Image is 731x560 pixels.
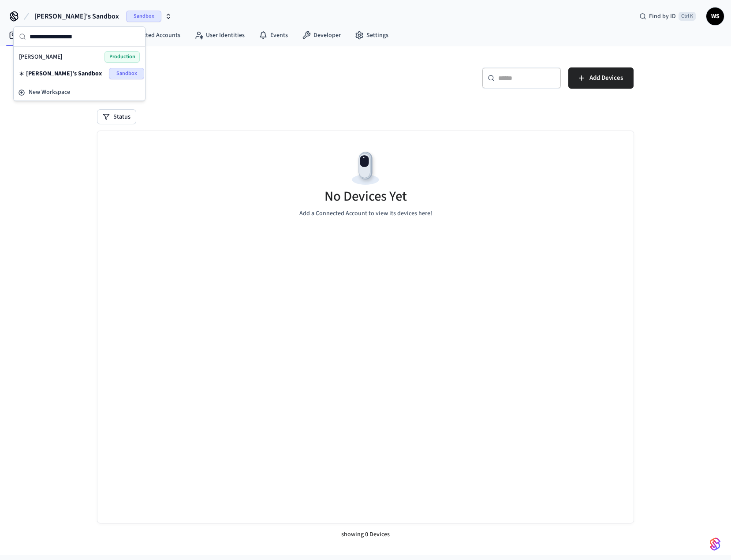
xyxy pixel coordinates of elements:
a: Settings [348,27,395,43]
button: WS [706,7,724,25]
p: Add a Connected Account to view its devices here! [299,209,432,218]
img: SeamLogoGradient.69752ec5.svg [710,537,720,551]
span: [PERSON_NAME] [19,52,62,61]
button: Add Devices [568,67,634,89]
span: [PERSON_NAME]'s Sandbox [34,11,119,22]
div: showing 0 Devices [97,523,634,546]
h5: Devices [97,67,360,86]
span: WS [707,8,723,24]
img: Devices Empty State [346,149,385,188]
span: Production [104,51,140,63]
h5: No Devices Yet [324,187,407,205]
span: Add Devices [589,72,623,84]
div: Find by IDCtrl K [632,8,703,24]
span: Find by ID [649,12,676,21]
span: [PERSON_NAME]'s Sandbox [26,69,102,78]
a: Developer [295,27,348,43]
button: New Workspace [15,85,144,100]
a: Connected Accounts [108,27,187,43]
a: Devices [2,27,48,43]
span: Sandbox [109,68,144,79]
button: Status [97,110,136,124]
div: Suggestions [14,47,145,84]
a: Events [252,27,295,43]
span: New Workspace [29,88,70,97]
span: Ctrl K [679,12,696,21]
a: User Identities [187,27,252,43]
span: Sandbox [126,11,161,22]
